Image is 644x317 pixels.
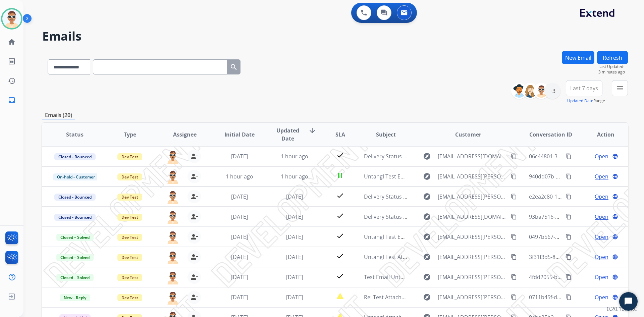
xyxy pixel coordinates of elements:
img: agent-avatar [166,190,179,204]
mat-icon: explore [423,172,431,180]
mat-icon: explore [423,193,431,201]
span: 4fdd2055-b9ea-476c-a116-7e0cab7bb1da [529,273,633,281]
mat-icon: person_remove [190,213,198,221]
span: Dev Test [117,194,142,201]
mat-icon: content_copy [566,234,572,240]
mat-icon: report_problem [336,292,344,300]
mat-icon: search [230,63,238,71]
span: Assignee [173,130,197,139]
mat-icon: language [612,214,618,220]
span: [DATE] [231,253,248,261]
mat-icon: language [612,294,618,300]
span: Delivery Status Notification (Failure) [364,153,454,160]
button: Updated Date [567,98,593,104]
span: Initial Date [224,130,255,139]
span: Last 7 days [570,87,598,90]
mat-icon: content_copy [566,254,572,260]
span: Dev Test [117,294,142,301]
span: Updated Date [273,126,303,143]
span: Closed - Bounced [54,214,96,221]
span: Customer [455,130,481,139]
img: avatar [2,9,21,28]
mat-icon: language [612,254,618,260]
span: Open [595,172,608,180]
span: 0711b45f-dedb-4105-bd78-16998537857a [529,294,633,301]
span: Delivery Status Notification (Failure) [364,193,454,200]
span: 940dd07b-c690-4faa-bd4b-59a7d30959da [529,173,633,180]
mat-icon: check [336,232,344,240]
mat-icon: person_remove [190,293,198,301]
span: [DATE] [231,193,248,200]
span: Untangl Test Attachment | Word Docx [364,253,461,261]
span: Dev Test [117,234,142,241]
span: Closed - Bounced [54,153,96,160]
span: e2ea2c80-164d-4cb9-8a78-643802777729 [529,193,632,200]
mat-icon: content_copy [511,234,517,240]
mat-icon: language [612,234,618,240]
img: agent-avatar [166,290,179,305]
img: agent-avatar [166,170,179,184]
span: [DATE] [286,193,303,200]
p: 0.20.1027RC [607,305,637,313]
p: Emails (20) [42,111,75,119]
mat-icon: content_copy [511,153,517,159]
mat-icon: list_alt [8,57,16,65]
mat-icon: content_copy [511,194,517,200]
img: agent-avatar [166,270,179,284]
span: [DATE] [286,294,303,301]
span: [EMAIL_ADDRESS][DOMAIN_NAME] [438,213,507,221]
span: Dev Test [117,214,142,221]
span: Test Email Untangl Attachments [DATE] [364,273,463,281]
span: Open [595,273,608,281]
mat-icon: person_remove [190,152,198,160]
mat-icon: language [612,274,618,280]
span: [EMAIL_ADDRESS][PERSON_NAME][DOMAIN_NAME] [438,172,507,180]
span: [EMAIL_ADDRESS][DOMAIN_NAME] [438,152,507,160]
mat-icon: content_copy [511,254,517,260]
span: Delivery Status Notification (Failure) [364,213,454,220]
span: [DATE] [231,213,248,220]
span: New - Reply [60,294,90,301]
mat-icon: person_remove [190,233,198,241]
mat-icon: content_copy [511,173,517,179]
mat-icon: check [336,212,344,220]
mat-icon: content_copy [566,153,572,159]
span: Status [66,130,84,139]
div: +3 [544,83,560,99]
span: [DATE] [231,233,248,241]
span: Open [595,213,608,221]
mat-icon: check [336,272,344,280]
span: [DATE] [286,233,303,241]
span: Dev Test [117,173,142,180]
span: Open [595,233,608,241]
mat-icon: content_copy [566,214,572,220]
th: Action [573,123,628,146]
h2: Emails [42,30,628,43]
span: Conversation ID [529,130,572,139]
span: Closed – Solved [56,254,94,261]
span: Last Updated: [598,64,628,69]
span: 3 minutes ago [598,69,628,75]
mat-icon: person_remove [190,273,198,281]
mat-icon: home [8,38,16,46]
span: Open [595,193,608,201]
span: [DATE] [231,273,248,281]
span: [DATE] [286,273,303,281]
mat-icon: content_copy [566,194,572,200]
mat-icon: language [612,153,618,159]
span: Open [595,152,608,160]
button: New Email [562,51,594,64]
span: Closed – Solved [56,274,94,281]
span: SLA [335,130,345,139]
mat-icon: language [612,173,618,179]
mat-icon: person_remove [190,193,198,201]
span: [EMAIL_ADDRESS][PERSON_NAME][DOMAIN_NAME] [438,273,507,281]
mat-icon: explore [423,273,431,281]
span: 93ba7516-8211-4a97-90d4-74ed415ecf1a [529,213,632,220]
span: [EMAIL_ADDRESS][PERSON_NAME][DOMAIN_NAME] [438,233,507,241]
span: Dev Test [117,254,142,261]
span: [EMAIL_ADDRESS][PERSON_NAME][DOMAIN_NAME] [438,293,507,301]
span: Open [595,253,608,261]
mat-icon: content_copy [511,294,517,300]
mat-icon: menu [616,84,624,92]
